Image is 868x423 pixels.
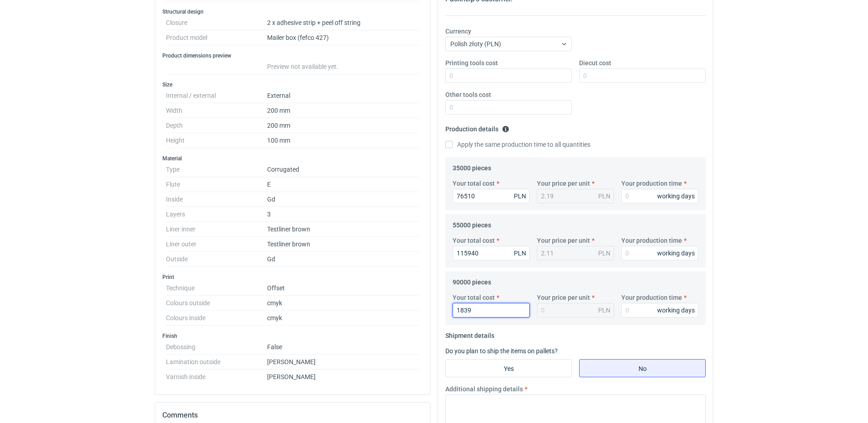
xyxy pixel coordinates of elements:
[267,177,419,192] dd: E
[621,179,682,188] label: Your production time
[537,236,590,245] label: Your price per unit
[453,236,495,245] label: Your total cost
[450,40,501,48] span: Polish złoty (PLN)
[445,140,590,149] label: Apply the same production time to all quantities
[166,103,267,118] dt: Width
[267,133,419,148] dd: 100 mm
[267,207,419,222] dd: 3
[166,30,267,45] dt: Product model
[598,306,610,315] div: PLN
[267,311,419,326] dd: cmyk
[445,328,494,339] legend: Shipment details
[166,15,267,30] dt: Closure
[621,293,682,302] label: Your production time
[445,90,491,99] label: Other tools cost
[453,293,495,302] label: Your total cost
[166,296,267,311] dt: Colours outside
[445,27,471,36] label: Currency
[267,118,419,133] dd: 200 mm
[267,192,419,207] dd: Gd
[162,155,423,162] h3: Material
[453,218,491,229] legend: 55000 pieces
[267,370,419,380] dd: [PERSON_NAME]
[514,192,526,201] div: PLN
[166,237,267,252] dt: Liner outer
[445,122,509,133] legend: Production details
[621,236,682,245] label: Your production time
[621,246,698,260] input: 0
[166,370,267,380] dt: Varnish inside
[267,355,419,370] dd: [PERSON_NAME]
[166,222,267,237] dt: Liner inner
[453,303,530,317] input: 0
[453,246,530,260] input: 0
[166,133,267,148] dt: Height
[166,207,267,222] dt: Layers
[445,100,572,115] input: 0
[579,58,611,67] label: Diecut cost
[537,179,590,188] label: Your price per unit
[162,410,423,421] h2: Comments
[445,347,558,355] label: Do you plan to ship the items on pallets?
[445,385,523,394] label: Additional shipping details
[166,192,267,207] dt: Inside
[166,252,267,267] dt: Outside
[166,118,267,133] dt: Depth
[267,237,419,252] dd: Testliner brown
[267,222,419,237] dd: Testliner brown
[267,103,419,118] dd: 200 mm
[657,192,695,201] div: working days
[657,249,695,258] div: working days
[162,8,423,15] h3: Structural design
[267,281,419,296] dd: Offset
[166,281,267,296] dt: Technique
[621,303,698,317] input: 0
[445,359,572,377] label: Yes
[267,340,419,355] dd: False
[267,162,419,177] dd: Corrugated
[514,249,526,258] div: PLN
[453,189,530,203] input: 0
[453,179,495,188] label: Your total cost
[166,355,267,370] dt: Lamination outside
[162,81,423,88] h3: Size
[166,340,267,355] dt: Debossing
[579,68,706,83] input: 0
[267,296,419,311] dd: cmyk
[166,177,267,192] dt: Flute
[267,63,338,70] span: Preview not available yet.
[267,88,419,103] dd: External
[162,332,423,340] h3: Finish
[267,30,419,45] dd: Mailer box (fefco 427)
[162,274,423,281] h3: Print
[445,68,572,83] input: 0
[267,252,419,267] dd: Gd
[657,306,695,315] div: working days
[166,311,267,326] dt: Colours inside
[453,275,491,286] legend: 90000 pieces
[579,359,706,377] label: No
[453,161,491,172] legend: 35000 pieces
[445,58,498,67] label: Printing tools cost
[166,162,267,177] dt: Type
[598,192,610,201] div: PLN
[162,52,423,59] h3: Product dimensions preview
[621,189,698,203] input: 0
[267,15,419,30] dd: 2 x adhesive strip + peel off string
[598,249,610,258] div: PLN
[537,293,590,302] label: Your price per unit
[166,88,267,103] dt: Internal / external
